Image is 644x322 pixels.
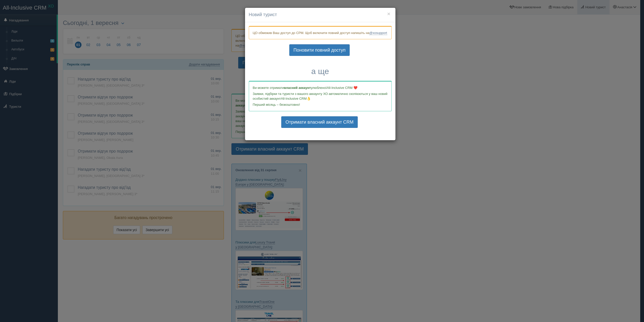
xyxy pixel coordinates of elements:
[253,85,388,90] p: Ви можете отримати улюбленої
[387,11,390,16] button: ×
[289,44,350,56] a: Поновити повний доступ
[253,91,388,101] p: Заявки, підбірки та туристи з вашого аккаунту ХО автоматично скопіюються у ваш новий особистий ак...
[249,67,392,76] h3: а ще
[284,86,311,90] b: власний аккаунт
[281,97,311,100] span: All-Inclusive CRM👌
[253,102,388,107] p: Перший місяць – безкоштовно!
[369,31,387,35] a: @xosupport
[281,116,358,128] a: Отримати власний аккаунт CRM
[327,86,357,90] span: All-Inclusive CRM ❤️
[249,12,392,18] h4: Новий турист
[249,26,392,39] div: ЦО обмежив Ваш доступ до СРМ. Щоб включити повний доступ напишіть на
